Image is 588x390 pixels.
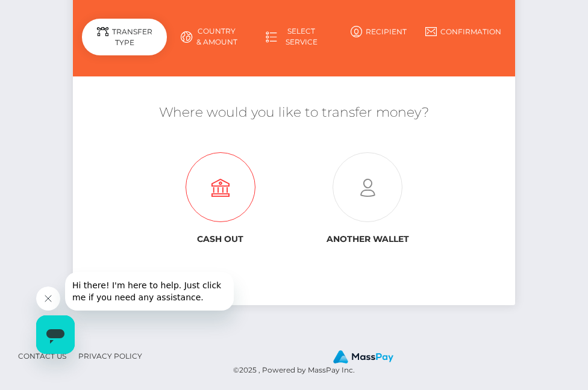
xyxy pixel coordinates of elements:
[65,272,234,311] iframe: Message from company
[156,234,285,244] h6: Cash out
[82,19,167,55] div: Transfer Type
[167,21,252,52] a: Country & Amount
[252,21,337,52] a: Select Service
[73,347,147,365] a: Privacy Policy
[336,21,421,42] a: Recipient
[36,286,60,311] iframe: Close message
[9,350,579,376] div: © 2025 , Powered by MassPay Inc.
[13,347,71,365] a: Contact Us
[303,234,432,244] h6: Another wallet
[82,104,505,122] h5: Where would you like to transfer money?
[333,350,393,364] img: MassPay
[421,21,506,42] a: Confirmation
[36,315,75,354] iframe: Button to launch messaging window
